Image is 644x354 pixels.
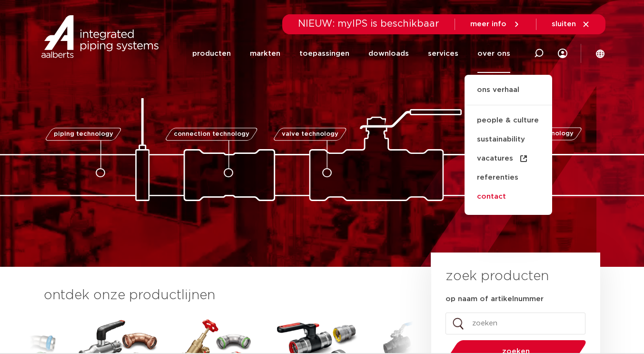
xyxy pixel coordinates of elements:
[368,34,409,73] a: downloads
[552,20,576,28] span: sluiten
[54,131,113,137] span: piping technology
[470,20,521,29] a: meer info
[282,131,338,137] span: valve technology
[428,34,458,73] a: services
[44,286,399,305] h3: ontdek onze productlijnen
[465,111,552,130] a: people & culture
[477,34,510,73] a: over ons
[299,34,349,73] a: toepassingen
[470,20,506,28] span: meer info
[504,131,574,137] span: fastening technology
[446,294,544,304] label: op naam of artikelnummer
[552,20,590,29] a: sluiten
[192,34,231,73] a: producten
[558,34,567,73] div: my IPS
[250,34,280,73] a: markten
[465,84,552,105] a: ons verhaal
[465,168,552,187] a: referenties
[446,267,549,286] h3: zoek producten
[192,34,510,73] nav: Menu
[298,19,439,29] span: NIEUW: myIPS is beschikbaar
[446,313,585,334] input: zoeken
[465,130,552,149] a: sustainability
[173,131,249,137] span: connection technology
[465,187,552,206] a: contact
[465,149,552,168] a: vacatures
